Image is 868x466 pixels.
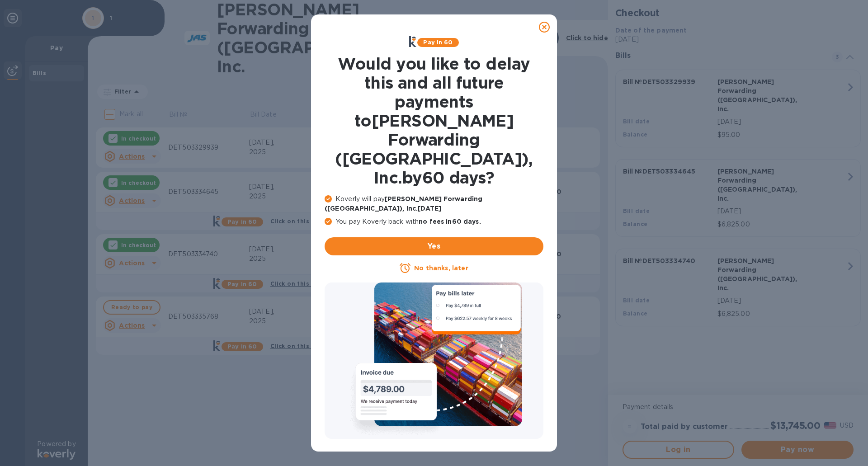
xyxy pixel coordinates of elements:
[325,237,543,255] button: Yes
[414,264,468,272] u: No thanks, later
[325,54,543,187] h1: Would you like to delay this and all future payments to [PERSON_NAME] Forwarding ([GEOGRAPHIC_DAT...
[423,39,453,46] b: Pay in 60
[419,218,481,225] b: no fees in 60 days .
[332,241,536,252] span: Yes
[325,195,482,212] b: [PERSON_NAME] Forwarding ([GEOGRAPHIC_DATA]), Inc. [DATE]
[325,194,543,213] p: Koverly will pay
[325,217,543,226] p: You pay Koverly back with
